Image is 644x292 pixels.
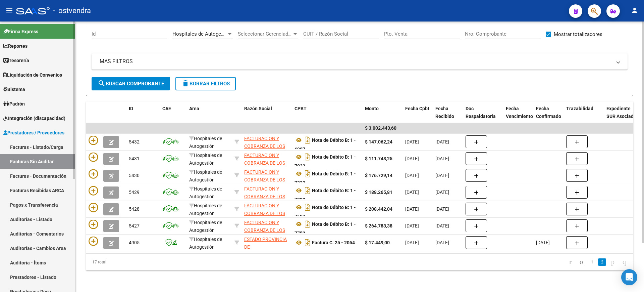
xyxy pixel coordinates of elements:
strong: Nota de Débito B: 1 - 7332 [294,171,356,185]
span: Buscar Comprobante [98,81,164,87]
datatable-header-cell: CPBT [292,101,362,131]
datatable-header-cell: CAE [160,101,186,131]
i: Descargar documento [303,202,312,213]
span: Razón Social [244,106,272,111]
i: Descargar documento [303,168,312,179]
span: Fecha Cpbt [405,106,429,111]
span: [DATE] [405,190,419,195]
span: 5431 [129,156,140,161]
span: [DATE] [435,139,449,144]
span: CPBT [294,106,307,111]
mat-panel-title: MAS FILTROS [100,58,611,65]
span: Expediente SUR Asociado [606,106,636,119]
div: 30715497456 [244,152,289,166]
strong: Nota de Débito B: 1 - 6997 [294,137,356,152]
span: 5427 [129,223,140,228]
span: Hospitales de Autogestión [172,31,232,37]
div: 30715497456 [244,219,289,233]
span: [DATE] [435,173,449,178]
div: 30673377544 [244,236,289,250]
strong: Nota de Débito B: 1 - 7684 [294,205,356,219]
span: Sistema [3,86,25,93]
a: 2 [598,258,606,266]
span: Borrar Filtros [181,81,230,87]
datatable-header-cell: Doc Respaldatoria [463,101,503,131]
button: Buscar Comprobante [92,77,170,90]
span: Prestadores / Proveedores [3,129,64,136]
span: [DATE] [405,206,419,212]
div: 30715497456 [244,135,289,149]
strong: Nota de Débito B: 1 - 7382 [294,188,356,202]
span: $ 3.002.443,60 [365,125,396,131]
datatable-header-cell: Fecha Cpbt [402,101,433,131]
span: Hospitales de Autogestión [189,136,222,149]
div: Open Intercom Messenger [621,269,637,285]
span: [DATE] [405,139,419,144]
datatable-header-cell: Trazabilidad [563,101,604,131]
span: - ostvendra [53,3,91,18]
span: [DATE] [435,206,449,212]
span: Hospitales de Autogestión [189,186,222,199]
span: FACTURACION Y COBRANZA DE LOS EFECTORES PUBLICOS S.E. [244,136,285,164]
span: ID [129,106,133,111]
span: Fecha Confirmado [536,106,561,119]
span: [DATE] [435,223,449,228]
a: go to first page [566,258,575,266]
span: [DATE] [405,156,419,161]
strong: $ 147.062,24 [365,139,392,144]
i: Descargar documento [303,219,312,230]
span: Reportes [3,42,28,50]
mat-icon: delete [181,79,190,87]
span: Integración (discapacidad) [3,115,65,122]
strong: Nota de Débito B: 1 - 7752 [294,221,356,236]
span: FACTURACION Y COBRANZA DE LOS EFECTORES PUBLICOS S.E. [244,220,285,248]
span: Area [189,106,199,111]
li: page 1 [587,256,597,268]
mat-icon: person [631,6,639,14]
span: Hospitales de Autogestión [189,220,222,233]
span: Liquidación de Convenios [3,71,62,79]
span: 4905 [129,240,140,245]
strong: $ 176.729,14 [365,173,392,178]
span: Trazabilidad [566,106,593,111]
span: FACTURACION Y COBRANZA DE LOS EFECTORES PUBLICOS S.E. [244,169,285,198]
mat-icon: menu [5,6,13,14]
div: 30715497456 [244,202,289,216]
span: Fecha Vencimiento [506,106,533,119]
span: Doc Respaldatoria [466,106,496,119]
li: page 2 [597,256,607,268]
strong: Factura C: 25 - 2054 [312,240,355,245]
div: 30715497456 [244,185,289,199]
span: [DATE] [435,156,449,161]
strong: $ 17.449,00 [365,240,390,245]
a: go to previous page [577,258,586,266]
strong: $ 264.783,38 [365,223,392,228]
span: Fecha Recibido [435,106,454,119]
span: 5432 [129,139,140,144]
span: [DATE] [435,190,449,195]
span: FACTURACION Y COBRANZA DE LOS EFECTORES PUBLICOS S.E. [244,153,285,181]
mat-expansion-panel-header: MAS FILTROS [92,53,628,70]
span: [DATE] [405,173,419,178]
span: 5429 [129,190,140,195]
span: CAE [162,106,171,111]
datatable-header-cell: Fecha Vencimiento [503,101,533,131]
i: Descargar documento [303,152,312,162]
div: 30715497456 [244,168,289,182]
span: [DATE] [405,240,419,245]
span: Hospitales de Autogestión [189,203,222,216]
span: [DATE] [536,240,550,245]
datatable-header-cell: Area [186,101,232,131]
span: 5430 [129,173,140,178]
span: Tesorería [3,57,29,64]
span: [DATE] [435,240,449,245]
i: Descargar documento [303,135,312,145]
datatable-header-cell: Expediente SUR Asociado [604,101,641,131]
datatable-header-cell: Monto [362,101,402,131]
span: Hospitales de Autogestión [189,153,222,166]
span: Monto [365,106,379,111]
i: Descargar documento [303,185,312,196]
mat-icon: search [98,79,106,87]
strong: $ 188.265,81 [365,190,392,195]
span: Hospitales de Autogestión [189,237,222,250]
